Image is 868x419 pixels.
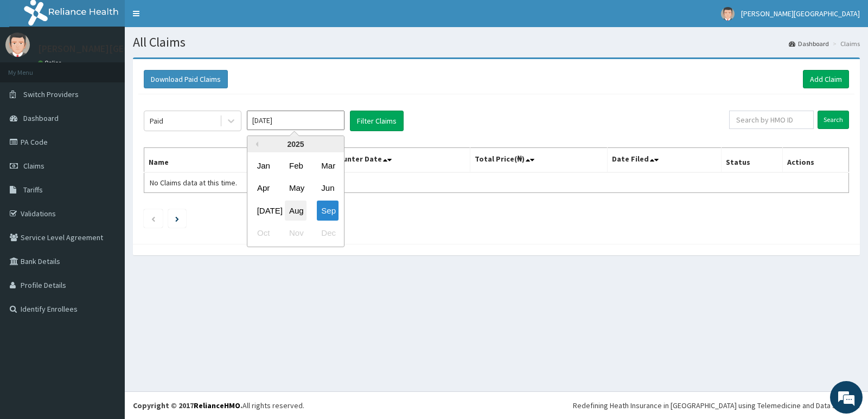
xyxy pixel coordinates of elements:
div: Choose February 2025 [285,156,307,176]
div: Choose January 2025 [253,156,275,176]
th: Total Price(₦) [470,148,607,173]
a: Previous page [151,214,156,223]
span: [PERSON_NAME][GEOGRAPHIC_DATA] [741,9,860,18]
span: No Claims data at this time. [150,178,237,188]
th: Name [144,148,322,173]
input: Search [818,111,849,129]
div: 2025 [247,136,344,152]
img: User Image [721,7,735,21]
div: Paid [150,115,163,126]
div: Minimize live chat window [178,5,204,31]
a: RelianceHMO [194,401,240,410]
span: Dashboard [23,113,59,123]
span: Tariffs [23,185,43,195]
div: Choose July 2025 [253,201,275,221]
strong: Copyright © 2017 . [133,401,242,410]
footer: All rights reserved. [125,391,868,419]
a: Dashboard [789,39,829,48]
input: Select Month and Year [247,111,344,130]
img: d_794563401_company_1708531726252_794563401 [20,54,44,81]
th: Status [721,148,782,173]
div: Choose March 2025 [317,156,339,176]
p: [PERSON_NAME][GEOGRAPHIC_DATA] [38,44,199,54]
div: Chat with us now [56,61,182,75]
a: Next page [175,214,179,223]
h1: All Claims [133,35,860,49]
button: Download Paid Claims [144,70,228,88]
div: Choose April 2025 [253,178,275,198]
span: Switch Providers [23,89,79,99]
span: We're online! [63,137,150,246]
li: Claims [830,39,860,48]
div: Redefining Heath Insurance in [GEOGRAPHIC_DATA] using Telemedicine and Data Science! [573,400,860,411]
div: month 2025-09 [247,154,344,244]
button: Filter Claims [350,111,404,131]
div: Choose May 2025 [285,178,307,198]
th: Date Filed [608,148,722,173]
textarea: Type your message and hit 'Enter' [5,296,207,334]
img: User Image [5,33,30,57]
span: Claims [23,161,44,171]
div: Choose September 2025 [317,201,339,221]
button: Previous Year [253,141,258,147]
th: Actions [782,148,848,173]
a: Online [38,59,64,67]
input: Search by HMO ID [729,111,814,129]
a: Add Claim [803,70,849,88]
div: Choose June 2025 [317,178,339,198]
div: Choose August 2025 [285,201,307,221]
